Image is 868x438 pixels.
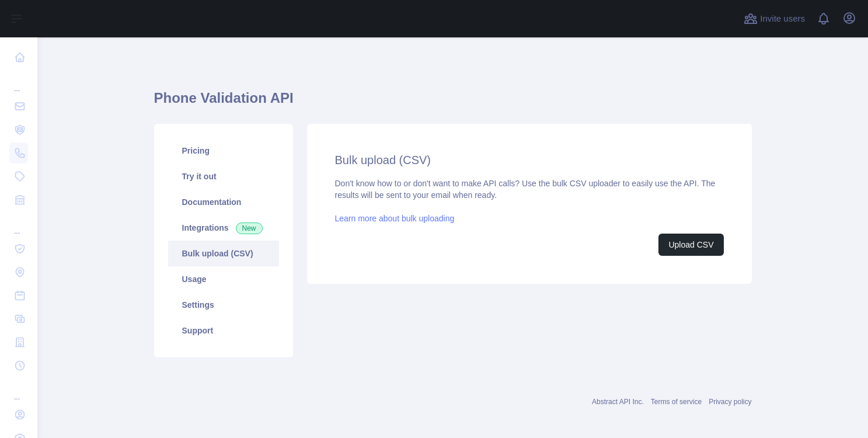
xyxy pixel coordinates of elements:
[168,266,279,292] a: Usage
[168,318,279,343] a: Support
[335,152,724,168] h2: Bulk upload (CSV)
[335,214,455,223] a: Learn more about bulk uploading
[741,9,807,28] button: Invite users
[168,215,279,241] a: Integrations New
[658,234,723,256] button: Upload CSV
[335,178,724,256] div: Don't know how to or don't want to make API calls? Use the bulk CSV uploader to easily use the AP...
[168,292,279,318] a: Settings
[168,138,279,164] a: Pricing
[168,241,279,266] a: Bulk upload (CSV)
[236,223,263,234] span: New
[9,213,28,236] div: ...
[9,378,28,402] div: ...
[760,12,805,26] span: Invite users
[9,70,28,93] div: ...
[651,398,702,406] a: Terms of service
[709,398,751,406] a: Privacy policy
[154,89,752,117] h1: Phone Validation API
[592,398,644,406] a: Abstract API Inc.
[168,164,279,189] a: Try it out
[168,189,279,215] a: Documentation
